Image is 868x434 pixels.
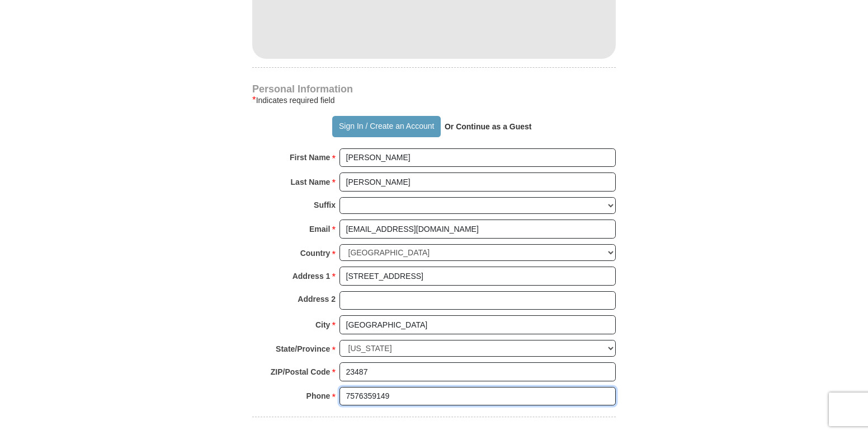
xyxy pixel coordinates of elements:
strong: Address 2 [298,291,336,307]
div: Indicates required field [252,94,616,107]
strong: ZIP/Postal Code [271,364,331,380]
strong: First Name [290,150,330,165]
strong: Address 1 [293,268,331,284]
h4: Personal Information [252,85,616,94]
strong: Or Continue as a Guest [445,122,532,131]
strong: Phone [306,388,331,404]
strong: State/Province [276,341,330,357]
button: Sign In / Create an Account [332,116,440,137]
strong: Last Name [291,174,331,190]
strong: Email [309,221,330,237]
strong: Suffix [314,197,336,213]
strong: Country [300,245,331,261]
strong: City [315,317,330,333]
